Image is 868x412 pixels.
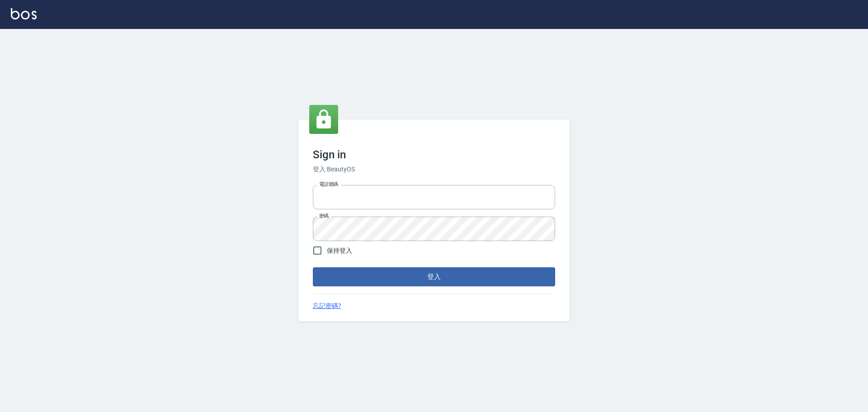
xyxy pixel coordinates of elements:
[11,8,37,19] img: Logo
[319,181,338,188] label: 電話號碼
[313,267,555,286] button: 登入
[319,213,329,219] label: 密碼
[313,301,341,311] a: 忘記密碼?
[313,148,555,161] h3: Sign in
[313,165,555,174] h6: 登入 BeautyOS
[327,246,352,256] span: 保持登入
